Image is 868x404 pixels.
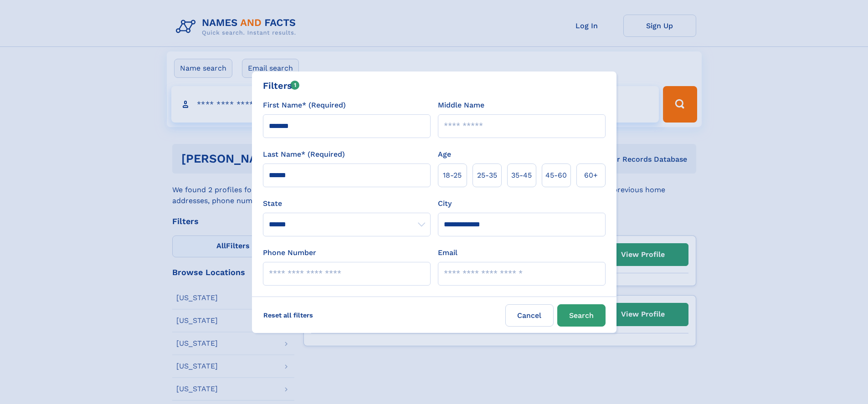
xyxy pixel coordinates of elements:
[443,170,462,181] span: 18‑25
[511,170,532,181] span: 35‑45
[557,304,606,327] button: Search
[257,304,319,326] label: Reset all filters
[438,100,484,111] label: Middle Name
[263,247,316,258] label: Phone Number
[263,198,431,209] label: State
[584,170,598,181] span: 60+
[438,149,451,160] label: Age
[263,149,345,160] label: Last Name* (Required)
[438,247,457,258] label: Email
[263,100,346,111] label: First Name* (Required)
[438,198,452,209] label: City
[263,79,300,92] div: Filters
[545,170,567,181] span: 45‑60
[505,304,554,327] label: Cancel
[477,170,497,181] span: 25‑35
